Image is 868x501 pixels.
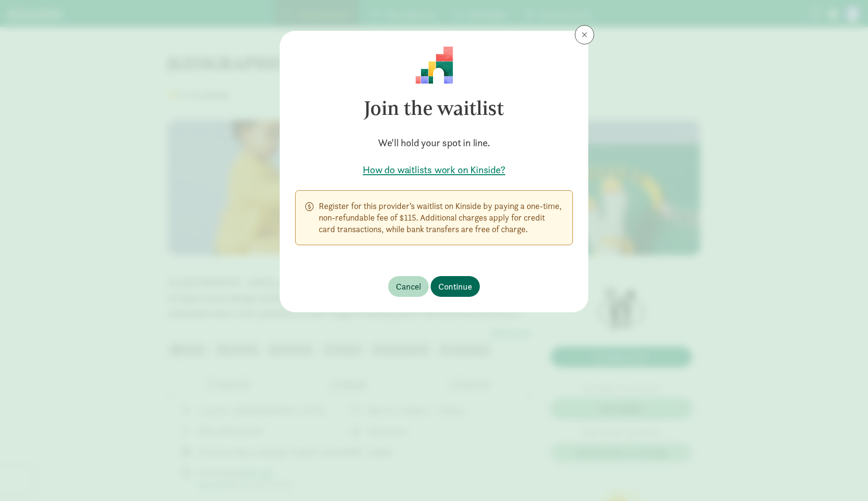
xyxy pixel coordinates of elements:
p: Register for this provider’s waitlist on Kinside by paying a one-time, non-refundable fee of $115... [319,200,563,235]
button: Continue [431,276,480,297]
span: Cancel [396,280,421,293]
h3: Join the waitlist [295,84,573,132]
button: Cancel [388,276,429,297]
span: Continue [438,280,472,293]
h5: We'll hold your spot in line. [295,136,573,150]
a: How do waitlists work on Kinside? [295,163,573,177]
